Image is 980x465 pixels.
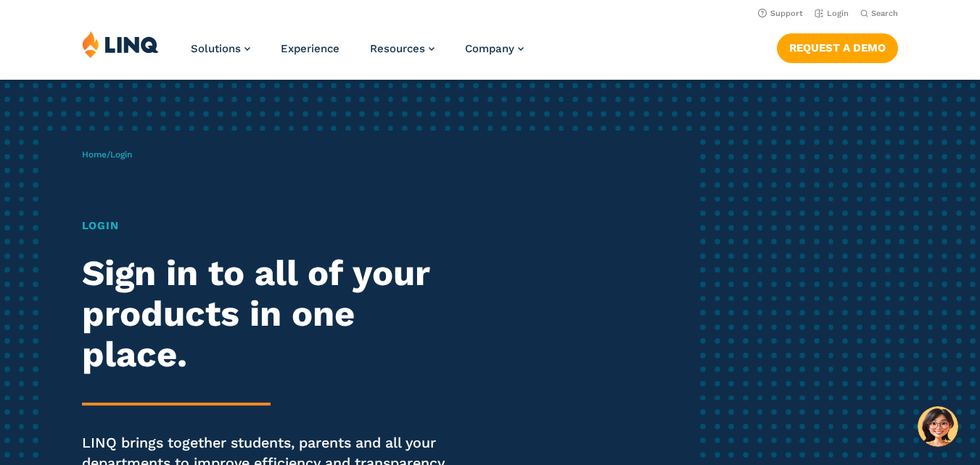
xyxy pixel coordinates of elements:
[370,42,435,55] a: Resources
[777,30,898,62] nav: Button Navigation
[871,9,898,18] span: Search
[758,9,803,18] a: Support
[777,33,898,62] a: Request a Demo
[465,42,514,55] span: Company
[918,406,958,447] button: Hello, have a question? Let’s chat.
[82,253,460,375] h2: Sign in to all of your products in one place.
[82,30,159,58] img: LINQ | K‑12 Software
[191,42,241,55] span: Solutions
[860,8,898,19] button: Open Search Bar
[191,30,524,78] nav: Primary Navigation
[281,42,339,55] a: Experience
[465,42,524,55] a: Company
[370,42,425,55] span: Resources
[110,149,132,160] span: Login
[815,9,849,18] a: Login
[191,42,250,55] a: Solutions
[82,149,107,160] a: Home
[82,218,460,234] h1: Login
[82,149,132,160] span: /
